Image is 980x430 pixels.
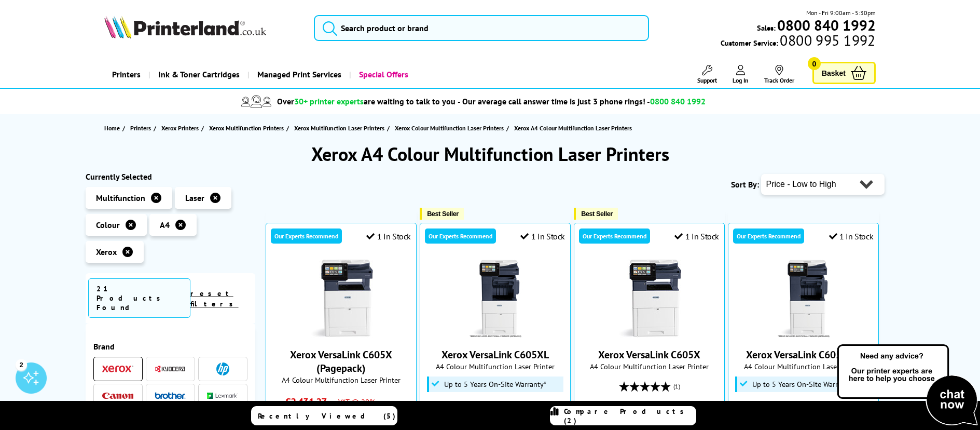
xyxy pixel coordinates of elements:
[733,65,749,84] a: Log In
[251,406,397,425] a: Recently Viewed (5)
[673,377,680,396] span: (1)
[158,61,240,88] span: Ink & Toner Cartridges
[812,62,876,84] a: Basket 0
[733,229,804,244] div: Our Experts Recommend
[674,231,719,241] div: 1 In Stock
[207,393,238,399] img: Lexmark
[86,171,256,182] div: Currently Selected
[155,365,186,373] img: Kyocera
[102,365,133,372] img: Xerox
[302,260,380,338] img: Xerox VersaLink C605X (Pagepack)
[829,231,874,241] div: 1 In Stock
[102,362,133,375] a: Xerox
[190,289,239,308] a: reset filters
[776,20,876,30] a: 0800 840 1992
[598,348,700,361] a: Xerox VersaLink C605X
[395,123,504,133] span: Xerox Colour Multifunction Laser Printers
[104,61,148,88] a: Printers
[520,231,565,241] div: 1 In Stock
[835,343,980,428] img: Open Live Chat window
[96,193,145,203] span: Multifunction
[806,8,876,18] span: Mon - Fri 9:00am - 5:30pm
[746,348,861,361] a: Xerox VersaLink C605XLW
[277,96,456,106] span: Over are waiting to talk to you
[209,123,284,133] span: Xerox Multifunction Printers
[285,395,326,409] span: £2,431.27
[294,96,364,106] span: 30+ printer experts
[130,123,151,133] span: Printers
[444,380,546,388] span: Up to 5 Years On-Site Warranty*
[778,35,875,45] span: 0800 995 1992
[155,389,186,402] a: Brother
[579,361,719,371] span: A4 Colour Multifunction Laser Printer
[161,123,199,133] span: Xerox Printers
[458,96,706,106] span: - Our average call answer time is just 3 phone rings! -
[574,208,618,220] button: Best Seller
[808,57,821,70] span: 0
[247,61,349,88] a: Managed Print Services
[427,210,459,218] span: Best Seller
[611,329,688,340] a: Xerox VersaLink C605X
[160,220,170,230] span: A4
[733,76,749,84] span: Log In
[271,229,342,244] div: Our Experts Recommend
[207,362,238,375] a: HP
[96,220,120,230] span: Colour
[457,329,534,340] a: Xerox VersaLink C605XL
[650,96,706,106] span: 0800 840 1992
[302,329,380,340] a: Xerox VersaLink C605X (Pagepack)
[209,123,286,133] a: Xerox Multifunction Printers
[366,231,411,241] div: 1 In Stock
[130,123,154,133] a: Printers
[207,389,238,402] a: Lexmark
[102,389,133,402] a: Canon
[731,179,759,190] span: Sort By:
[86,142,895,166] h1: Xerox A4 Colour Multifunction Laser Printers
[752,380,854,388] span: Up to 5 Years On-Site Warranty*
[765,260,843,338] img: Xerox VersaLink C605XLW
[290,348,392,375] a: Xerox VersaLink C605X (Pagepack)
[104,123,122,133] a: Home
[777,16,876,35] b: 0800 840 1992
[611,260,688,338] img: Xerox VersaLink C605X
[765,329,843,340] a: Xerox VersaLink C605XLW
[155,392,186,399] img: Brother
[514,124,632,132] span: Xerox A4 Colour Multifunction Laser Printers
[16,359,27,370] div: 2
[161,123,201,133] a: Xerox Printers
[96,247,117,257] span: Xerox
[148,61,247,88] a: Ink & Toner Cartridges
[734,361,873,371] span: A4 Colour Multifunction Laser Printer
[721,35,875,48] span: Customer Service:
[579,229,650,244] div: Our Experts Recommend
[420,208,464,220] button: Best Seller
[185,193,204,203] span: Laser
[457,260,534,338] img: Xerox VersaLink C605XL
[314,15,648,41] input: Search product or brand
[581,210,613,218] span: Best Seller
[88,278,190,318] span: 21 Products Found
[697,76,717,84] span: Support
[155,362,186,375] a: Kyocera
[294,123,384,133] span: Xerox Multifunction Laser Printers
[104,16,301,41] a: Printerland Logo
[271,375,411,385] span: A4 Colour Multifunction Laser Printer
[697,65,717,84] a: Support
[822,66,846,80] span: Basket
[93,341,248,352] span: Brand
[764,65,794,84] a: Track Order
[564,407,696,425] span: Compare Products (2)
[550,406,696,425] a: Compare Products (2)
[104,16,266,38] img: Printerland Logo
[349,61,416,88] a: Special Offers
[441,348,549,361] a: Xerox VersaLink C605XL
[294,123,387,133] a: Xerox Multifunction Laser Printers
[216,362,229,375] img: HP
[395,123,506,133] a: Xerox Colour Multifunction Laser Printers
[102,393,133,399] img: Canon
[425,229,496,244] div: Our Experts Recommend
[425,361,565,371] span: A4 Colour Multifunction Laser Printer
[329,397,375,407] span: ex VAT @ 20%
[258,411,396,421] span: Recently Viewed (5)
[757,23,776,33] span: Sales:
